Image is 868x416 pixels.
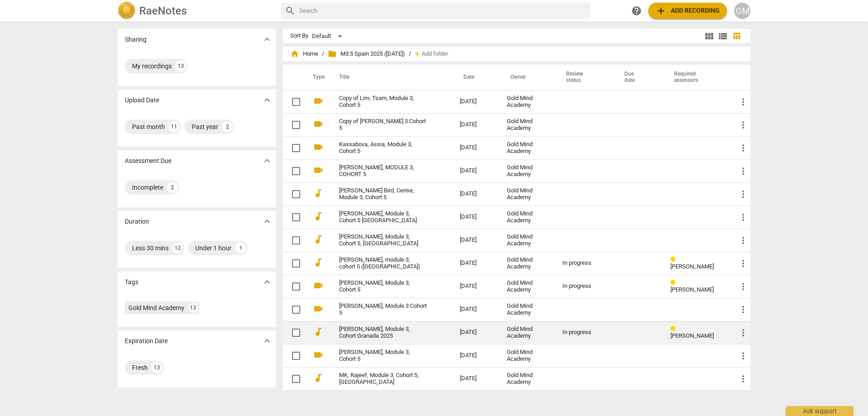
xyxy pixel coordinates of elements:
[562,283,606,290] div: In progress
[313,234,324,245] span: audiotrack
[262,34,273,45] span: expand_more
[453,65,500,90] th: Date
[192,122,218,131] div: Past year
[507,187,548,201] div: Gold Mind Academy
[125,156,171,166] p: Assessment Due
[732,32,741,40] span: table_chart
[670,279,679,286] span: Review status: in progress
[313,326,324,337] span: audiotrack
[716,29,730,43] button: List view
[507,95,548,109] div: Gold Mind Academy
[453,159,500,182] td: [DATE]
[313,257,324,268] span: audiotrack
[132,363,148,372] div: Fresh
[313,280,324,291] span: videocam
[313,165,324,176] span: videocam
[125,35,146,44] p: Sharing
[704,31,715,42] span: view_module
[507,349,548,363] div: Gold Mind Academy
[339,280,427,293] a: [PERSON_NAME], Module 3, Cohort 5
[175,61,186,72] div: 13
[132,62,172,71] div: My recordings
[670,256,679,263] span: Review status: in progress
[195,244,231,253] div: Under 1 hour
[670,325,679,332] span: Review status: in progress
[738,327,749,338] span: more_vert
[169,121,179,132] div: 11
[507,257,548,270] div: Gold Mind Academy
[285,5,296,16] span: search
[703,29,716,43] button: Tile view
[738,304,749,315] span: more_vert
[730,29,743,43] button: Table view
[132,122,165,131] div: Past month
[313,119,324,129] span: videocam
[453,90,500,113] td: [DATE]
[738,212,749,223] span: more_vert
[328,49,405,58] span: M3:5 Spain 2025 ([DATE])
[734,3,750,19] div: GM
[738,281,749,292] span: more_vert
[339,326,427,339] a: [PERSON_NAME], Module 3, Cohort Granada 2025
[628,3,645,19] a: Help
[453,113,500,136] td: [DATE]
[413,49,422,58] span: add
[507,210,548,224] div: Gold Mind Academy
[738,350,749,361] span: more_vert
[453,206,500,229] td: [DATE]
[507,372,548,386] div: Gold Mind Academy
[453,229,500,252] td: [DATE]
[738,166,749,177] span: more_vert
[306,65,328,90] th: Type
[313,373,324,383] span: audiotrack
[118,2,136,20] img: Logo
[339,118,427,132] a: Copy of [PERSON_NAME] 3 Cohort 5
[339,303,427,316] a: [PERSON_NAME], Module 3 Cohort 5
[260,275,274,289] button: Show more
[670,263,714,270] span: [PERSON_NAME]
[670,332,714,339] span: [PERSON_NAME]
[260,93,274,107] button: Show more
[555,65,613,90] th: Review status
[339,187,427,201] a: [PERSON_NAME] Bird, Cerise, Module 3, Cohort 5
[738,258,749,269] span: more_vert
[262,277,273,287] span: expand_more
[339,372,427,386] a: MK, Rajeef, Module 3, Cohort 5, [GEOGRAPHIC_DATA]
[260,33,274,46] button: Show more
[125,277,138,287] p: Tags
[313,188,324,199] span: audiotrack
[339,257,427,270] a: [PERSON_NAME], module 3, cohort 5 ([GEOGRAPHIC_DATA])
[222,121,233,132] div: 2
[507,303,548,316] div: Gold Mind Academy
[670,286,714,293] span: [PERSON_NAME]
[188,303,198,313] div: 13
[631,5,642,16] span: help
[167,182,178,193] div: 2
[125,217,149,226] p: Duration
[738,96,749,107] span: more_vert
[453,321,500,344] td: [DATE]
[453,182,500,206] td: [DATE]
[738,120,749,130] span: more_vert
[507,164,548,178] div: Gold Mind Academy
[139,5,187,17] h2: RaeNotes
[453,344,500,367] td: [DATE]
[507,118,548,132] div: Gold Mind Academy
[262,335,273,346] span: expand_more
[339,349,427,363] a: [PERSON_NAME], Module 3, Cohort 5
[738,235,749,246] span: more_vert
[328,49,337,58] span: folder
[322,51,324,57] span: /
[125,336,168,346] p: Expiration Date
[262,216,273,227] span: expand_more
[132,183,163,192] div: Incomplete
[507,141,548,155] div: Gold Mind Academy
[500,65,555,90] th: Owner
[313,142,324,153] span: videocam
[453,367,500,390] td: [DATE]
[313,96,324,106] span: videocam
[409,51,411,57] span: /
[313,349,324,360] span: videocam
[339,95,427,109] a: Copy of Lim, Tsam, Module 3, Cohort 5
[562,329,606,336] div: In progress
